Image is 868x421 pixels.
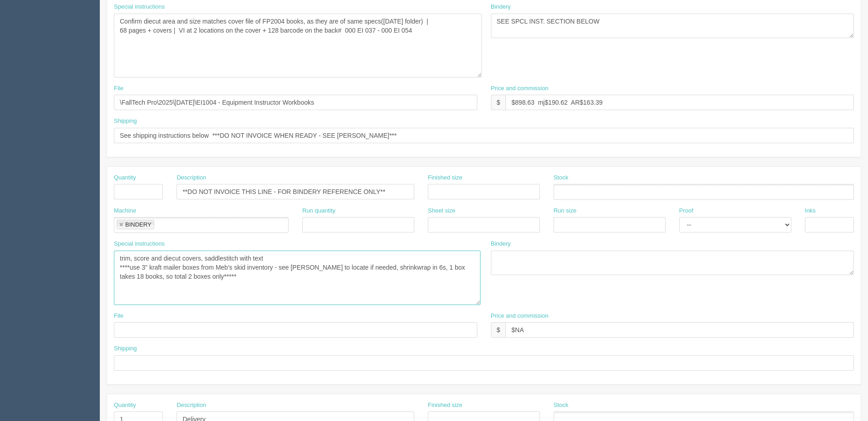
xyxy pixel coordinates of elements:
label: Shipping [114,117,137,126]
label: Special instructions [114,3,165,11]
div: BINDERY [125,222,152,227]
label: Machine [114,207,136,215]
label: Inks [805,207,816,215]
label: Description [177,174,206,182]
div: $ [491,95,506,110]
label: Sheet size [428,207,456,215]
textarea: SEE SPCL INST. SECTION BELOW [491,14,854,38]
label: Run quantity [302,207,335,215]
label: File [114,84,123,93]
label: Price and commission [491,312,549,320]
label: Stock [554,174,569,182]
label: Bindery [491,3,511,11]
label: Finished size [428,401,462,410]
label: Run size [554,207,577,215]
label: Stock [554,401,569,410]
textarea: Confirm diecut area and size matches cover file of FP2004 books, as they are of same specs([DATE]... [114,14,482,77]
label: Price and commission [491,84,549,93]
div: $ [491,322,506,338]
textarea: trim, score and diecut covers, saddlestitch with text ****use 3" kraft mailer boxes from Meb's sk... [114,251,481,305]
label: Finished size [428,174,462,182]
label: Quantity [114,174,136,182]
label: File [114,312,123,320]
label: Quantity [114,401,136,410]
label: Description [177,401,206,410]
label: Bindery [491,240,511,248]
label: Shipping [114,344,137,353]
label: Special instructions [114,240,165,248]
label: Proof [679,207,693,215]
